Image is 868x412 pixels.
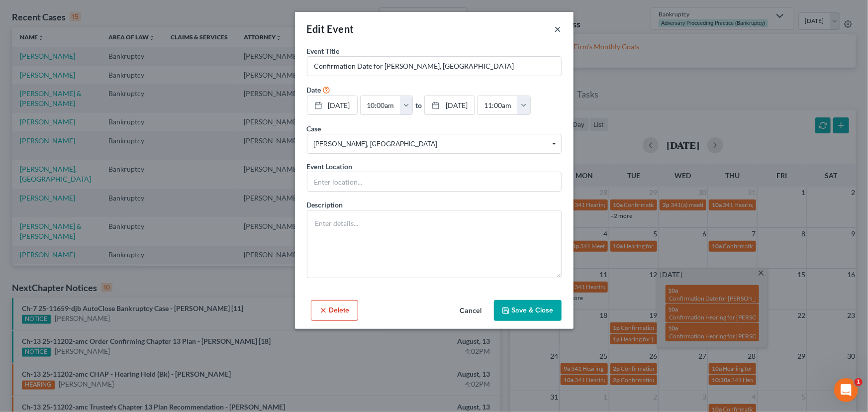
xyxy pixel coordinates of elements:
span: 1 [855,378,863,386]
button: Save & Close [494,300,562,321]
button: × [555,23,562,35]
label: Case [307,123,321,134]
input: Enter event name... [307,57,561,76]
span: Event Title [307,47,340,55]
a: [DATE] [425,96,475,115]
span: [PERSON_NAME], [GEOGRAPHIC_DATA] [314,139,554,149]
label: Date [307,85,321,95]
button: Delete [311,300,358,321]
label: Description [307,200,343,210]
label: Event Location [307,161,353,172]
input: Enter location... [307,172,561,191]
button: Cancel [452,301,490,321]
label: to [415,100,422,110]
iframe: Intercom live chat [834,378,858,402]
span: Edit Event [307,23,354,35]
span: Select box activate [307,134,562,154]
input: -- : -- [361,96,400,115]
a: [DATE] [307,96,357,115]
input: -- : -- [478,96,518,115]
